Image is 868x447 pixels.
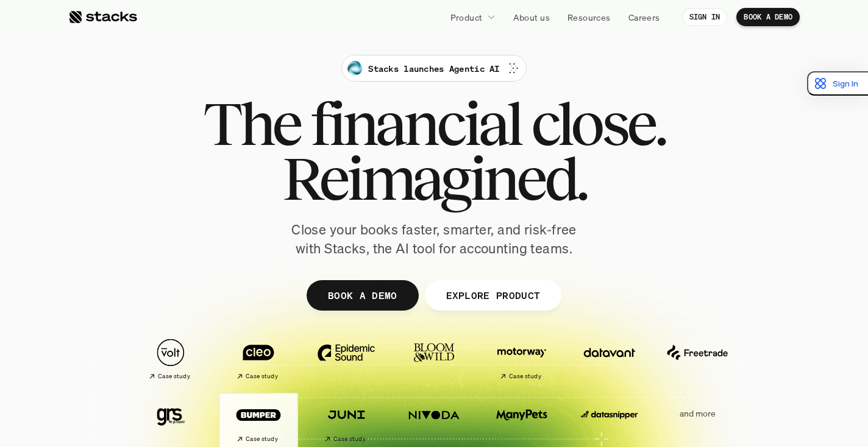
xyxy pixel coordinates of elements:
h2: Case study [509,373,541,380]
a: About us [506,6,557,28]
h2: Case study [246,373,278,380]
p: BOOK A DEMO [328,286,397,304]
a: Resources [560,6,618,28]
p: EXPLORE PRODUCT [446,286,540,304]
a: Careers [621,6,667,28]
p: Resources [567,11,611,24]
h2: Case study [246,435,278,443]
span: close. [531,96,665,151]
p: Product [450,11,483,24]
h2: Case study [158,373,190,380]
p: Careers [628,11,660,24]
a: SIGN IN [682,8,728,26]
a: Case study [133,333,208,385]
span: Reimagined. [282,151,586,206]
a: Case study [221,333,296,385]
span: financial [310,96,521,151]
p: Stacks launches Agentic AI [368,62,499,75]
a: BOOK A DEMO [307,280,419,311]
a: Case study [484,333,560,385]
a: BOOK A DEMO [736,8,800,26]
span: The [203,96,300,151]
a: EXPLORE PRODUCT [424,280,561,311]
p: Close your books faster, smarter, and risk-free with Stacks, the AI tool for accounting teams. [282,220,586,258]
p: and more [660,409,735,419]
p: SIGN IN [689,13,720,21]
h2: Case study [333,435,366,443]
a: Stacks launches Agentic AI [341,55,526,82]
p: BOOK A DEMO [744,13,792,21]
p: About us [513,11,550,24]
